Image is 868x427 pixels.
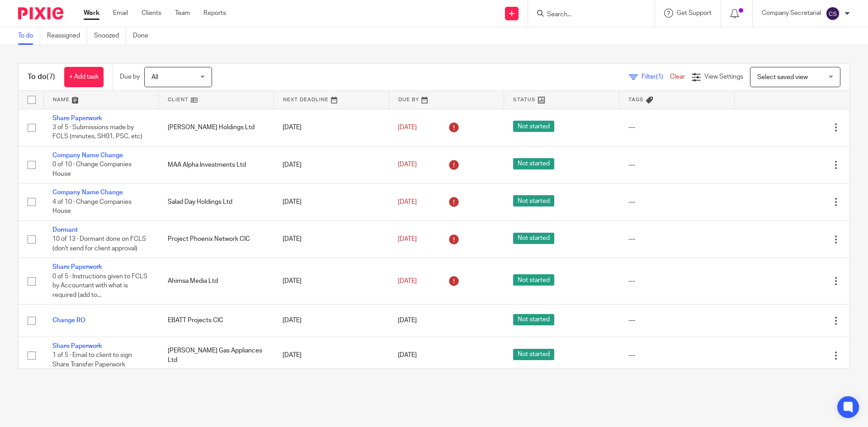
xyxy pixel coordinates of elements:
[513,195,554,206] span: Not started
[52,264,102,270] a: Share Paperwork
[159,146,274,183] td: MAA Alpha Investments Ltd
[757,74,808,80] span: Select saved view
[52,124,142,140] span: 3 of 5 · Submissions made by FCLS (minutes, SH01, PSC, etc)
[398,318,417,324] span: [DATE]
[513,274,554,286] span: Not started
[52,227,78,233] a: Dormant
[628,235,726,244] div: ---
[47,27,87,45] a: Reassigned
[677,10,712,16] span: Get Support
[513,121,554,132] span: Not started
[151,74,158,80] span: All
[47,73,55,80] span: (7)
[120,72,140,81] p: Due by
[398,162,417,168] span: [DATE]
[628,316,726,325] div: ---
[159,221,274,258] td: Project Phoenix Network CIC
[52,343,102,349] a: Share Paperwork
[274,258,389,305] td: [DATE]
[513,349,554,360] span: Not started
[274,183,389,221] td: [DATE]
[52,189,123,196] a: Company Name Change
[52,317,85,324] a: Change RO
[513,233,554,244] span: Not started
[628,197,726,206] div: ---
[52,162,132,178] span: 0 of 10 · Change Companies House
[642,74,670,80] span: Filter
[28,72,55,82] h1: To do
[513,314,554,325] span: Not started
[175,9,190,18] a: Team
[628,97,644,102] span: Tags
[762,9,821,18] p: Company Secretarial
[546,11,627,19] input: Search
[18,27,40,45] a: To do
[159,183,274,221] td: Salad Day Holdings Ltd
[628,123,726,132] div: ---
[113,9,128,18] a: Email
[133,27,155,45] a: Done
[274,305,389,337] td: [DATE]
[159,258,274,305] td: Ahimsa Media Ltd
[656,74,663,80] span: (1)
[52,236,146,252] span: 10 of 13 · Dormant done on FCLS (don't send for client approval)
[704,74,743,80] span: View Settings
[398,124,417,131] span: [DATE]
[628,351,726,360] div: ---
[52,273,147,298] span: 0 of 5 · Instructions given to FCLS by Accountant with what is required (add to...
[274,109,389,146] td: [DATE]
[274,146,389,183] td: [DATE]
[159,305,274,337] td: EBATT Projects CIC
[142,9,161,18] a: Clients
[84,9,99,18] a: Work
[398,236,417,242] span: [DATE]
[52,115,102,122] a: Share Paperwork
[52,152,123,159] a: Company Name Change
[398,352,417,359] span: [DATE]
[52,199,132,215] span: 4 of 10 · Change Companies House
[18,7,63,19] img: Pixie
[64,67,104,87] a: + Add task
[398,278,417,284] span: [DATE]
[826,6,840,21] img: svg%3E
[94,27,126,45] a: Snoozed
[670,74,685,80] a: Clear
[52,352,132,368] span: 1 of 5 · Email to client to sign Share Transfer Paperwork
[159,109,274,146] td: [PERSON_NAME] Holdings Ltd
[274,337,389,374] td: [DATE]
[274,221,389,258] td: [DATE]
[513,158,554,169] span: Not started
[203,9,226,18] a: Reports
[628,160,726,169] div: ---
[159,337,274,374] td: [PERSON_NAME] Gas Appliances Ltd
[398,199,417,205] span: [DATE]
[628,277,726,286] div: ---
